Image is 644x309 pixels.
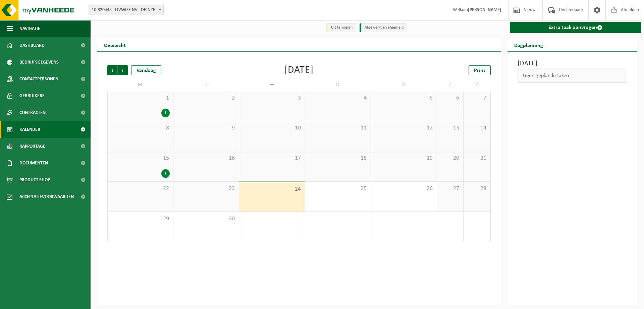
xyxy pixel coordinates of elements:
div: 1 [161,109,170,117]
span: 23 [177,185,236,192]
li: Uit te voeren [326,23,356,32]
a: Print [469,65,491,75]
span: 2 [177,94,236,102]
span: 3 [243,94,302,102]
span: 30 [177,215,236,223]
span: 4 [309,94,368,102]
span: 25 [309,185,368,192]
span: Dashboard [19,37,45,54]
strong: [PERSON_NAME] [468,7,501,12]
span: Documenten [19,155,48,171]
span: 24 [243,186,302,193]
span: 11 [309,124,368,132]
span: Print [474,68,485,73]
span: 10-820445 - LIVWISE NV - DEINZE [89,5,163,15]
span: 27 [440,185,460,192]
span: Navigatie [19,20,40,37]
span: 26 [374,185,433,192]
td: Z [437,79,464,91]
span: Vorige [107,65,117,75]
a: Extra taak aanvragen [510,22,642,33]
h2: Overzicht [97,38,132,51]
td: V [371,79,437,91]
div: Vandaag [131,65,161,75]
span: Contactpersonen [19,71,58,87]
span: 8 [111,124,170,132]
span: 15 [111,155,170,162]
span: 5 [374,94,433,102]
span: 12 [374,124,433,132]
span: 16 [177,155,236,162]
span: 20 [440,155,460,162]
span: Kalender [19,121,40,138]
td: D [173,79,239,91]
td: D [305,79,371,91]
span: 19 [374,155,433,162]
span: 10 [243,124,302,132]
span: Rapportage [19,138,45,155]
div: [DATE] [284,65,314,75]
span: 22 [111,185,170,192]
span: 13 [440,124,460,132]
span: 1 [111,94,170,102]
span: Volgende [118,65,128,75]
span: Contracten [19,104,46,121]
div: Geen geplande taken [518,69,628,83]
span: 18 [309,155,368,162]
h2: Dagplanning [507,38,550,51]
span: 21 [467,155,487,162]
h3: [DATE] [518,59,628,69]
td: W [239,79,305,91]
span: 10-820445 - LIVWISE NV - DEINZE [89,5,164,15]
span: 28 [467,185,487,192]
td: Z [464,79,490,91]
span: Acceptatievoorwaarden [19,188,74,205]
div: 1 [161,169,170,178]
span: Product Shop [19,171,50,188]
span: 7 [467,94,487,102]
span: Gebruikers [19,87,45,104]
li: Afgewerkt en afgemeld [360,23,407,32]
span: 9 [177,124,236,132]
span: Bedrijfsgegevens [19,54,59,71]
span: 29 [111,215,170,223]
span: 17 [243,155,302,162]
span: 14 [467,124,487,132]
span: 6 [440,94,460,102]
td: M [107,79,173,91]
